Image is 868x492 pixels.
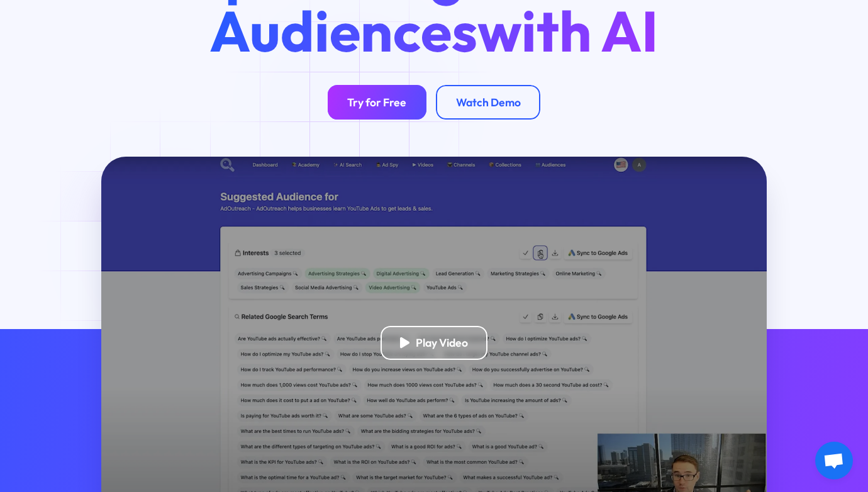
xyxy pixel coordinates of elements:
[456,96,521,109] div: Watch Demo
[328,85,426,120] a: Try for Free
[815,442,853,479] div: Open chat
[416,336,468,350] div: Play Video
[347,96,406,109] div: Try for Free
